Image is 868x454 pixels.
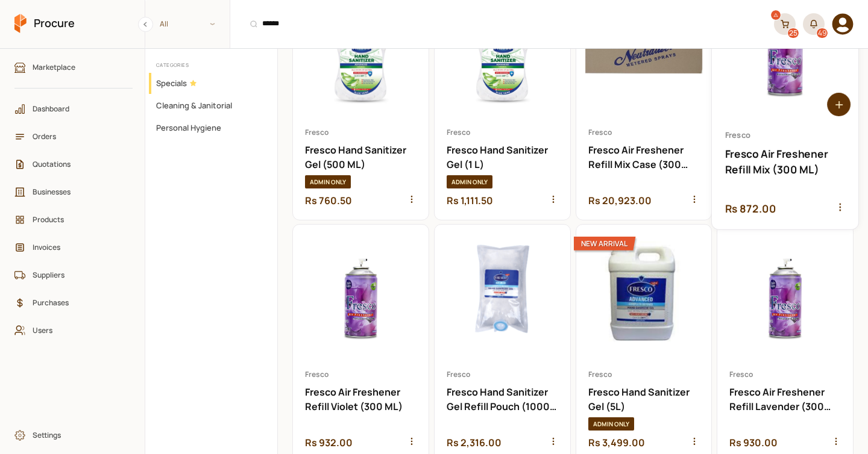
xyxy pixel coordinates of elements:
span: Invoices [33,241,123,253]
span: Orders [33,131,123,142]
a: Settings [8,424,139,447]
button: Cleaning & Janitorial Category [149,95,274,116]
span: Settings [33,429,123,441]
button: Specials Category [149,73,274,94]
a: Invoices [8,236,139,259]
span: All [145,14,230,34]
span: Purchases [33,297,123,308]
a: Quotations [8,153,139,176]
a: Marketplace [8,56,139,79]
span: Products [33,214,123,225]
span: Users [33,325,123,336]
a: Suppliers [8,264,139,287]
span: Businesses [33,186,123,197]
div: 49 [817,28,828,38]
button: 49 [803,13,825,35]
a: 25 [774,13,796,35]
input: Products, Businesses, Users, Suppliers, Orders, and Purchases [237,9,767,39]
a: Procure [14,14,75,34]
div: 25 [788,28,799,38]
h2: Categories [156,61,266,68]
button: Personal Hygiene Category [149,117,274,138]
span: Dashboard [33,103,123,114]
div: New Arrival [574,237,636,250]
span: Marketplace [33,61,123,73]
a: Users [8,319,139,342]
a: Orders [8,125,139,148]
a: Dashboard [8,98,139,120]
a: Businesses [8,181,139,204]
span: Procure [34,16,75,31]
a: Purchases [8,291,139,314]
span: All [160,18,168,30]
a: Products [8,208,139,231]
span: Quotations [33,158,123,170]
span: Suppliers [33,269,123,281]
